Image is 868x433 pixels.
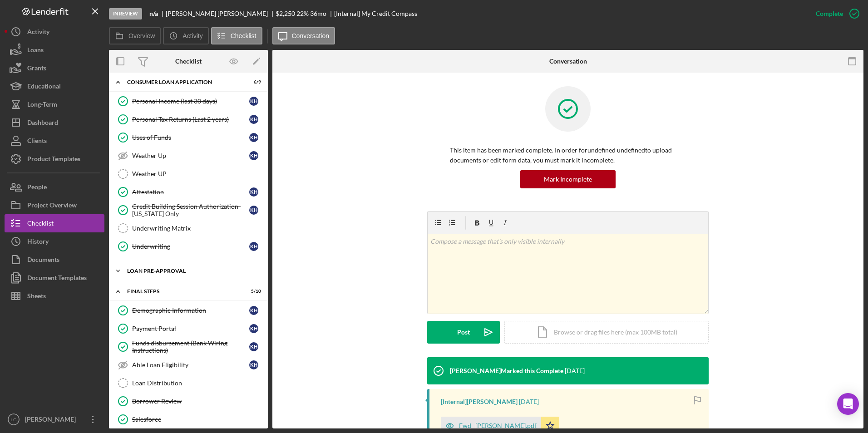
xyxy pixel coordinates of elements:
button: Conversation [272,27,335,44]
div: [PERSON_NAME] Marked this Complete [450,367,563,374]
button: Document Templates [5,269,104,287]
div: Complete [816,5,843,23]
div: K H [249,360,258,369]
label: Overview [128,32,155,39]
a: Personal Tax Returns (Last 2 years)KH [113,110,263,128]
div: Dashboard [27,113,58,134]
div: K H [249,306,258,315]
button: Clients [5,132,104,150]
div: History [27,232,49,253]
label: Checklist [231,32,256,39]
button: Activity [5,23,104,41]
button: History [5,232,104,251]
div: 6 / 9 [245,79,261,85]
button: Long-Term [5,95,104,113]
a: Project Overview [5,196,104,214]
div: Educational [27,77,61,98]
div: Borrower Review [132,398,263,405]
div: In Review [109,8,142,20]
button: Product Templates [5,150,104,168]
div: Salesforce [132,416,263,423]
div: People [27,178,47,198]
button: Dashboard [5,113,104,132]
button: Documents [5,251,104,269]
button: Post [427,321,500,344]
div: [Internal] [PERSON_NAME] [441,398,518,405]
div: Loan Distribution [132,379,263,387]
div: 36 mo [310,10,326,17]
a: Uses of FundsKH [113,128,263,147]
button: LG[PERSON_NAME] [5,410,104,428]
button: Loans [5,41,104,59]
div: Loans [27,41,44,61]
div: Underwriting [132,243,249,250]
div: Product Templates [27,150,80,170]
div: [PERSON_NAME] [23,410,82,431]
time: 2025-10-03 21:50 [565,367,585,374]
div: K H [249,206,258,215]
div: Personal Income (last 30 days) [132,98,249,105]
label: Conversation [292,32,330,39]
div: Uses of Funds [132,134,249,141]
div: Able Loan Eligibility [132,361,249,369]
a: Weather UP [113,165,263,183]
a: Borrower Review [113,392,263,410]
a: Payment PortalKH [113,320,263,338]
div: Checklist [27,214,54,235]
div: K H [249,342,258,351]
div: Conversation [549,58,587,65]
div: Mark Incomplete [544,170,592,188]
div: Weather UP [132,170,263,177]
button: Grants [5,59,104,77]
div: Clients [27,132,47,152]
div: Fwd_ [PERSON_NAME].pdf [459,422,537,429]
a: Loan Distribution [113,374,263,392]
a: AttestationKH [113,183,263,201]
div: K H [249,151,258,160]
a: Educational [5,77,104,95]
button: Activity [163,27,208,44]
time: 2025-10-03 21:50 [519,398,539,405]
a: Funds disbursement (Bank Wiring Instructions)KH [113,338,263,356]
div: K H [249,133,258,142]
div: K H [249,97,258,106]
a: Weather UpKH [113,147,263,165]
div: Activity [27,23,49,43]
button: Complete [807,5,863,23]
div: K H [249,324,258,333]
div: Funds disbursement (Bank Wiring Instructions) [132,340,249,354]
div: K H [249,115,258,124]
text: LG [11,417,17,422]
button: Checklist [211,27,262,44]
div: Loan Pre-Approval [127,268,256,274]
div: [Internal] My Credit Compass [334,10,417,17]
div: Consumer Loan Application [127,79,238,85]
div: Documents [27,251,59,271]
div: Project Overview [27,196,77,216]
a: Demographic InformationKH [113,301,263,320]
button: People [5,178,104,196]
div: Post [457,321,470,344]
button: Checklist [5,214,104,232]
a: Sheets [5,287,104,305]
a: Salesforce [113,410,263,428]
div: Attestation [132,188,249,196]
button: Mark Incomplete [520,170,616,188]
a: Credit Building Session Authorization- [US_STATE] OnlyKH [113,201,263,219]
div: Open Intercom Messenger [837,393,859,415]
div: Demographic Information [132,307,249,314]
div: Underwriting Matrix [132,225,263,232]
div: Long-Term [27,95,57,116]
div: Credit Building Session Authorization- [US_STATE] Only [132,203,249,217]
span: $2,250 [276,10,295,17]
div: Personal Tax Returns (Last 2 years) [132,116,249,123]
